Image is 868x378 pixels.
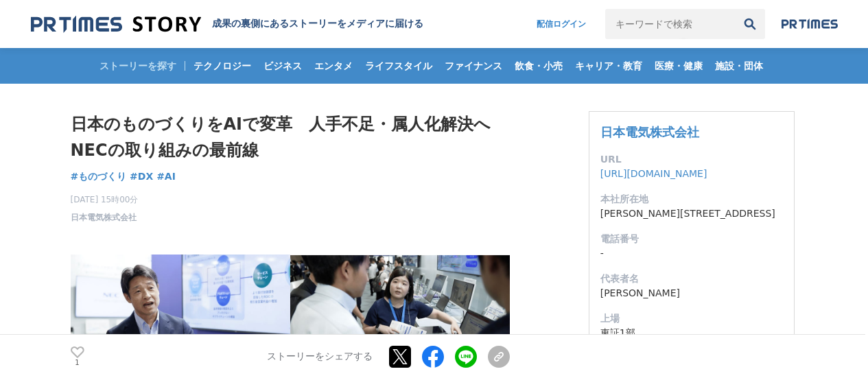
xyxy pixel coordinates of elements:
a: ファイナンス [439,48,508,84]
a: ビジネス [258,48,307,84]
span: 医療・健康 [649,60,708,72]
span: ライフスタイル [360,60,438,72]
a: 飲食・小売 [509,48,568,84]
p: 1 [71,359,84,366]
a: 成果の裏側にあるストーリーをメディアに届ける 成果の裏側にあるストーリーをメディアに届ける [31,15,423,34]
a: 医療・健康 [649,48,708,84]
a: 日本電気株式会社 [600,125,699,139]
dt: URL [600,152,783,167]
span: #AI [156,170,176,182]
span: テクノロジー [188,60,257,72]
dt: 電話番号 [600,232,783,246]
dd: 東証1部 [600,326,783,340]
a: #ものづくり [71,169,127,184]
h2: 成果の裏側にあるストーリーをメディアに届ける [212,18,423,30]
span: 飲食・小売 [509,60,568,72]
img: 成果の裏側にあるストーリーをメディアに届ける [31,15,201,34]
dt: 上場 [600,311,783,326]
dd: - [600,246,783,261]
dd: [PERSON_NAME][STREET_ADDRESS] [600,206,783,221]
span: #DX [130,170,153,182]
a: ライフスタイル [360,48,438,84]
a: エンタメ [309,48,358,84]
button: 検索 [735,9,765,39]
a: 施設・団体 [709,48,769,84]
span: キャリア・教育 [570,60,648,72]
dt: 代表者名 [600,272,783,286]
a: テクノロジー [188,48,257,84]
span: ビジネス [258,60,307,72]
a: [URL][DOMAIN_NAME] [600,168,707,179]
dd: [PERSON_NAME] [600,286,783,300]
a: 日本電気株式会社 [71,211,137,224]
span: [DATE] 15時00分 [71,193,139,206]
img: prtimes [782,19,838,29]
p: ストーリーをシェアする [267,351,373,363]
a: #DX [130,169,153,184]
h1: 日本のものづくりをAIで変革 人手不足・属人化解決へ NECの取り組みの最前線 [71,111,510,164]
span: エンタメ [309,60,358,72]
dt: 本社所在地 [600,192,783,206]
a: キャリア・教育 [570,48,648,84]
span: 施設・団体 [709,60,769,72]
a: #AI [156,169,176,184]
span: ファイナンス [439,60,508,72]
input: キーワードで検索 [605,9,735,39]
span: #ものづくり [71,170,127,182]
a: 配信ログイン [523,9,600,39]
